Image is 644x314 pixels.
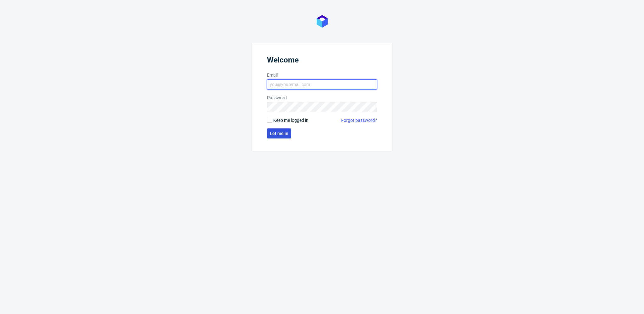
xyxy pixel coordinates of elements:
[267,56,377,67] header: Welcome
[341,117,377,123] a: Forgot password?
[267,95,377,101] label: Password
[267,79,377,89] input: you@youremail.com
[270,131,288,136] span: Let me in
[267,72,377,78] label: Email
[267,128,291,138] button: Let me in
[273,117,308,123] span: Keep me logged in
